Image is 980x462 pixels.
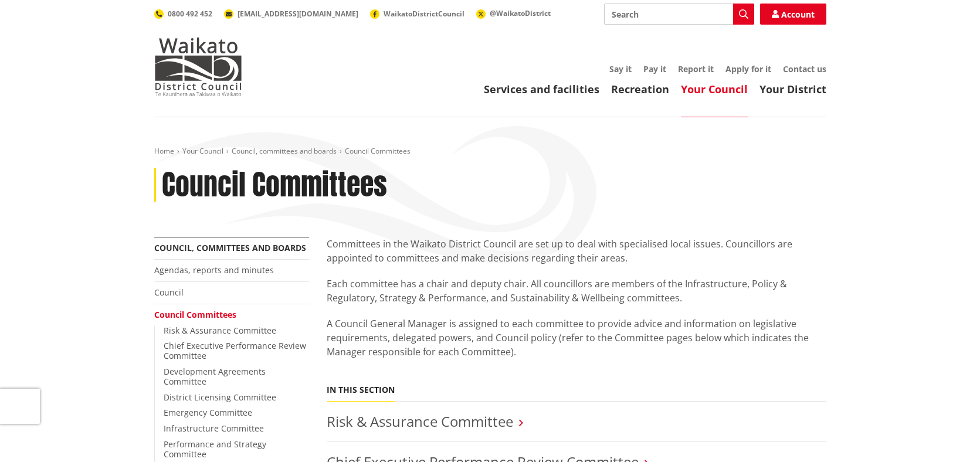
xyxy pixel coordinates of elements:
[182,146,223,156] a: Your Council
[345,146,411,156] span: Council Committees
[154,9,212,19] a: 0800 492 452
[384,9,464,19] span: WaikatoDistrictCouncil
[484,82,599,96] a: Services and facilities
[327,317,826,373] p: A Council General Manager is assigned to each committee to provide advice and information on legi...
[609,63,632,74] a: Say it
[370,9,464,19] a: WaikatoDistrictCouncil
[760,4,826,25] a: Account
[678,63,714,74] a: Report it
[611,82,669,96] a: Recreation
[681,82,748,96] a: Your Council
[327,237,826,265] p: Committees in the Waikato District Council are set up to deal with specialised local issues. Coun...
[490,8,551,18] span: @WaikatoDistrict
[232,146,337,156] a: Council, committees and boards
[224,9,358,19] a: [EMAIL_ADDRESS][DOMAIN_NAME]
[154,287,184,298] a: Council
[476,8,551,18] a: @WaikatoDistrict
[643,63,666,74] a: Pay it
[327,385,395,395] h5: In this section
[783,63,826,74] a: Contact us
[154,242,306,253] a: Council, committees and boards
[164,340,306,361] a: Chief Executive Performance Review Committee
[164,366,266,387] a: Development Agreements Committee
[725,63,771,74] a: Apply for it
[154,309,236,320] a: Council Committees
[154,264,274,276] a: Agendas, reports and minutes
[604,4,754,25] input: Search input
[327,412,513,431] a: Risk & Assurance Committee
[164,407,252,418] a: Emergency Committee
[327,277,826,305] p: Each committee has a chair and deputy chair. All councillors are members of the Infrastructure, P...
[164,325,276,336] a: Risk & Assurance Committee
[759,82,826,96] a: Your District
[168,9,212,19] span: 0800 492 452
[154,38,242,96] img: Waikato District Council - Te Kaunihera aa Takiwaa o Waikato
[164,423,264,434] a: Infrastructure Committee
[154,147,826,157] nav: breadcrumb
[164,439,266,460] a: Performance and Strategy Committee
[164,392,276,403] a: District Licensing Committee
[162,168,387,202] h1: Council Committees
[154,146,174,156] a: Home
[238,9,358,19] span: [EMAIL_ADDRESS][DOMAIN_NAME]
